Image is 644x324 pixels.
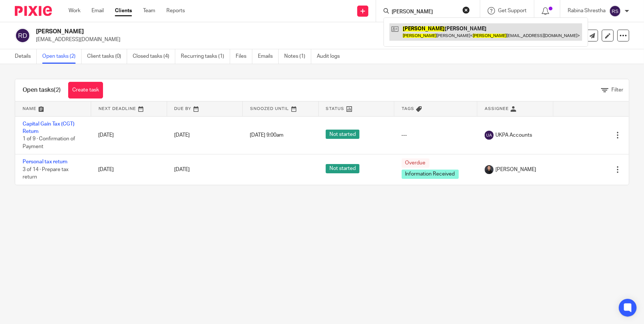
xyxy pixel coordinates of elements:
a: Email [92,7,104,14]
td: [DATE] [91,116,167,154]
span: [DATE] [174,167,190,172]
span: [DATE] 9:00am [250,133,284,138]
img: svg%3E [15,28,30,43]
a: Reports [166,7,185,14]
span: Get Support [498,8,527,13]
span: Snoozed Until [250,107,289,111]
td: [DATE] [91,154,167,185]
a: Work [69,7,80,14]
h2: [PERSON_NAME] [36,28,430,36]
a: Recurring tasks (1) [181,49,230,64]
a: Files [236,49,252,64]
span: Information Received [402,170,459,179]
a: Open tasks (2) [42,49,82,64]
a: Personal tax return [23,159,67,164]
span: 3 of 14 · Prepare tax return [23,167,69,180]
span: Status [326,107,345,111]
a: Details [15,49,37,64]
h1: Open tasks [23,86,61,94]
div: --- [402,131,470,139]
a: Closed tasks (4) [133,49,175,64]
span: UKPA Accounts [495,131,532,139]
span: Filter [611,87,623,93]
input: Search [391,9,458,16]
a: Audit logs [317,49,345,64]
span: (2) [54,87,61,93]
span: Not started [326,164,359,173]
a: Capital Gain Tax (CGT) Return [23,121,74,134]
a: Team [143,7,155,14]
span: 1 of 9 · Confirmation of Payment [23,136,75,149]
a: Emails [258,49,279,64]
p: Rabina Shrestha [568,7,605,14]
span: Tags [402,107,414,111]
a: Clients [115,7,132,14]
img: Pixie [15,6,52,16]
span: [PERSON_NAME] [495,166,536,173]
span: Overdue [402,158,429,168]
button: Clear [462,6,470,14]
p: [EMAIL_ADDRESS][DOMAIN_NAME] [36,36,528,43]
img: My%20Photo.jpg [485,165,494,174]
a: Client tasks (0) [87,49,127,64]
span: [DATE] [174,133,190,138]
img: svg%3E [485,131,494,140]
a: Create task [68,82,103,98]
img: svg%3E [609,5,621,17]
a: Notes (1) [284,49,311,64]
span: Not started [326,130,359,139]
